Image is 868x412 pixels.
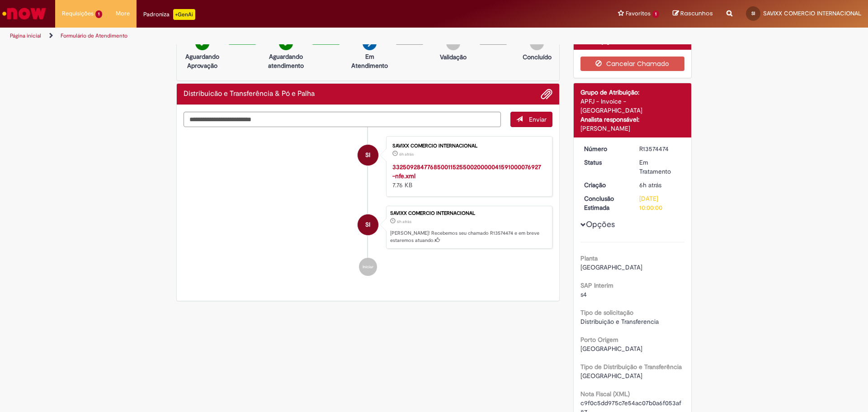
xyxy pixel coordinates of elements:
[577,158,633,167] dt: Status
[639,194,681,212] div: [DATE] 10:00:00
[523,52,552,62] p: Concluído
[639,180,681,189] div: 29/09/2025 02:22:33
[390,230,547,244] p: [PERSON_NAME]! Recebemos seu chamado R13574474 e em breve estaremos atuando.
[580,336,618,344] b: Porto Origem
[440,52,467,62] p: Validação
[61,32,127,39] a: Formulário de Atendimento
[184,90,315,98] h2: Distribuicão e Transferência & Pó e Palha Histórico de tíquete
[62,9,94,18] span: Requisições
[639,158,681,176] div: Em Tratamento
[639,181,661,189] span: 6h atrás
[580,115,685,124] div: Analista responsável:
[399,152,414,157] span: 6h atrás
[180,52,224,70] p: Aguardando Aprovação
[673,9,713,18] a: Rascunhos
[510,112,552,127] button: Enviar
[577,194,633,212] dt: Conclusão Estimada
[580,363,682,371] b: Tipo de Distribuição e Transferência
[652,10,659,18] span: 1
[1,5,47,23] img: ServiceNow
[580,308,633,317] b: Tipo de solicitação
[580,97,685,115] div: APFJ - Invoice - [GEOGRAPHIC_DATA]
[577,180,633,189] dt: Criação
[397,219,411,224] time: 29/09/2025 02:22:33
[184,127,552,285] ul: Histórico de tíquete
[580,263,642,271] span: [GEOGRAPHIC_DATA]
[399,152,414,157] time: 29/09/2025 02:13:02
[580,290,587,298] span: s4
[580,124,685,133] div: [PERSON_NAME]
[763,9,861,17] span: SAVIXX COMERCIO INTERNACIONAL
[639,144,681,153] div: R13574474
[580,345,642,353] span: [GEOGRAPHIC_DATA]
[348,52,392,70] p: Em Atendimento
[580,390,630,398] b: Nota Fiscal (XML)
[390,211,547,216] div: SAVIXX COMERCIO INTERNACIONAL
[358,214,378,235] div: SAVIXX COMERCIO INTERNACIONAL
[680,9,713,18] span: Rascunhos
[116,9,130,18] span: More
[392,143,543,149] div: SAVIXX COMERCIO INTERNACIONAL
[365,144,370,166] span: SI
[184,112,501,127] textarea: Digite sua mensagem aqui...
[577,144,633,153] dt: Número
[580,317,659,326] span: Distribuição e Transferencia
[751,10,755,16] span: SI
[580,88,685,97] div: Grupo de Atribuição:
[639,181,661,189] time: 29/09/2025 02:22:33
[7,28,572,44] ul: Trilhas de página
[392,162,543,189] div: 7.76 KB
[358,145,378,166] div: SAVIXX COMERCIO INTERNACIONAL
[397,219,411,224] span: 6h atrás
[365,214,370,236] span: SI
[580,254,598,262] b: Planta
[626,9,651,18] span: Favoritos
[541,88,552,100] button: Adicionar anexos
[10,32,41,39] a: Página inicial
[173,9,195,20] p: +GenAi
[580,281,613,289] b: SAP Interim
[580,57,685,71] button: Cancelar Chamado
[529,115,547,123] span: Enviar
[392,163,541,180] a: 33250928477685001152550020000041591000076927-nfe.xml
[580,372,642,380] span: [GEOGRAPHIC_DATA]
[95,10,102,18] span: 1
[184,206,552,249] li: SAVIXX COMERCIO INTERNACIONAL
[143,9,195,20] div: Padroniza
[264,52,308,70] p: Aguardando atendimento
